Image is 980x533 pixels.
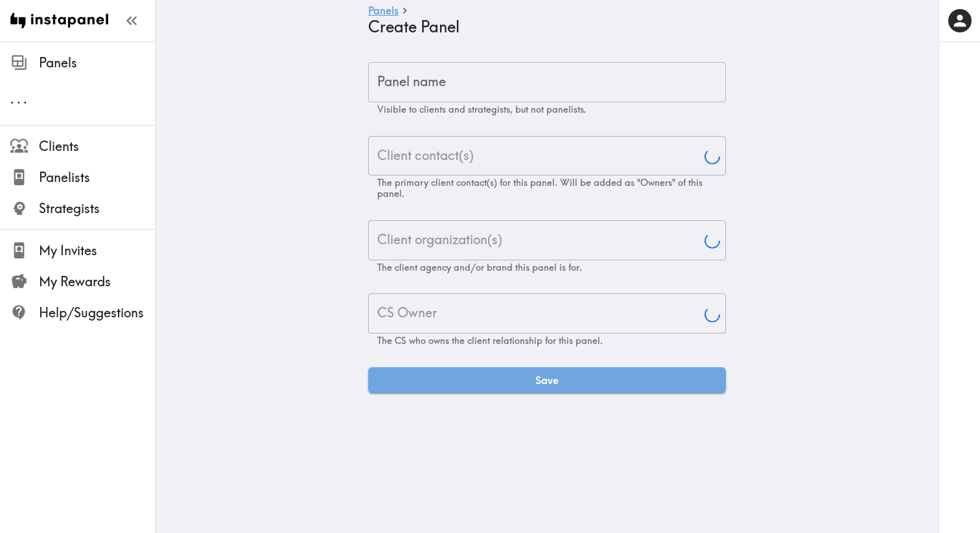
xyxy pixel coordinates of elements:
[703,232,721,250] button: Open
[377,335,603,346] span: The CS who owns the client relationship for this panel.
[23,91,27,107] span: .
[39,304,155,322] span: Help/Suggestions
[377,177,703,199] span: The primary client contact(s) for this panel. Will be added as "Owners" of this panel.
[703,148,721,166] button: Open
[377,262,582,273] span: The client agency and/or brand this panel is for.
[703,305,721,323] button: Open
[17,91,21,107] span: .
[39,242,155,260] span: My Invites
[10,91,14,107] span: .
[39,273,155,291] span: My Rewards
[377,104,586,115] span: Visible to clients and strategists, but not panelists.
[39,54,155,72] span: Panels
[368,5,399,17] a: Panels
[39,168,155,187] span: Panelists
[39,137,155,155] span: Clients
[39,199,155,218] span: Strategists
[368,367,726,393] button: Save
[368,17,716,36] h4: Create Panel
